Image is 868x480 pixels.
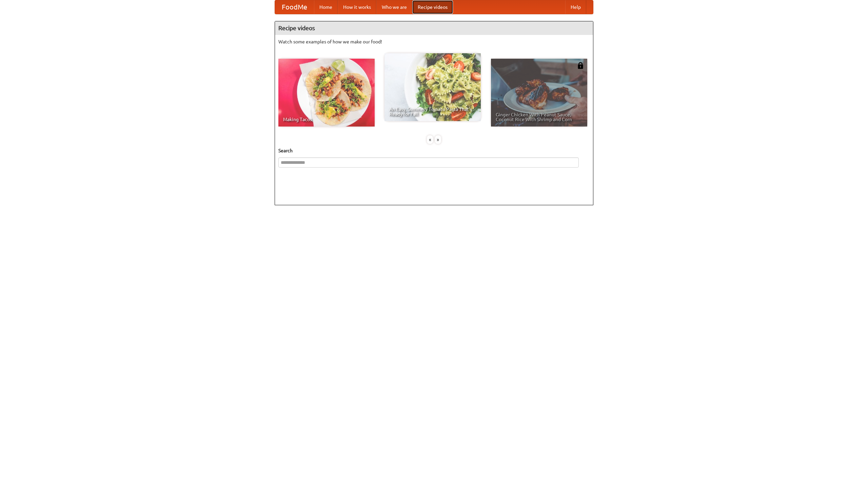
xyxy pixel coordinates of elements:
a: Recipe videos [412,0,453,14]
span: Making Tacos [283,117,370,122]
div: » [435,135,441,144]
span: An Easy, Summery Tomato Pasta That's Ready for Fall [389,107,476,116]
a: Who we are [376,0,412,14]
h5: Search [278,147,590,154]
div: « [427,135,433,144]
a: FoodMe [275,0,314,14]
a: An Easy, Summery Tomato Pasta That's Ready for Fall [384,53,481,121]
p: Watch some examples of how we make our food! [278,38,590,45]
h4: Recipe videos [275,21,593,35]
img: 483408.png [577,62,584,69]
a: Home [314,0,338,14]
a: Help [565,0,586,14]
a: Making Tacos [278,59,375,127]
a: How it works [338,0,376,14]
